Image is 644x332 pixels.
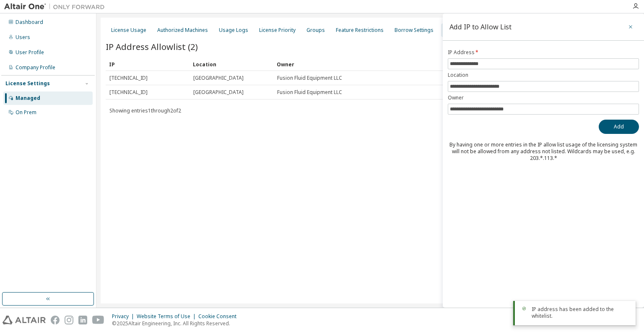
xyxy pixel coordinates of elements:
[65,316,73,324] img: instagram.svg
[259,27,296,34] div: License Priority
[448,141,639,162] div: By having one or more entries in the IP allow list usage of the licensing system will not be allo...
[4,3,109,11] img: Altair One
[448,72,639,78] label: Location
[3,316,46,324] img: altair_logo.svg
[16,64,55,71] div: Company Profile
[5,80,50,87] div: License Settings
[448,49,639,56] label: IP Address
[16,109,36,116] div: On Prem
[219,27,248,34] div: Usage Logs
[16,34,30,41] div: Users
[277,58,611,71] div: Owner
[16,49,44,56] div: User Profile
[599,120,639,134] button: Add
[336,27,384,34] div: Feature Restrictions
[306,27,325,34] div: Groups
[111,27,146,34] div: License Usage
[109,75,148,81] span: [TECHNICAL_ID]
[157,27,208,34] div: Authorized Machines
[193,75,244,81] span: [GEOGRAPHIC_DATA]
[109,107,181,114] span: Showing entries 1 through 2 of 2
[109,58,186,71] div: IP
[532,306,629,319] div: IP address has been added to the whitelist.
[109,89,148,96] span: [TECHNICAL_ID]
[193,89,244,96] span: [GEOGRAPHIC_DATA]
[16,95,40,102] div: Managed
[277,75,342,81] span: Fusion Fluid Equipment LLC
[106,41,198,52] span: IP Address Allowlist (2)
[193,58,270,71] div: Location
[78,316,87,324] img: linkedin.svg
[448,94,639,101] label: Owner
[92,316,104,324] img: youtube.svg
[137,313,198,320] div: Website Terms of Use
[395,27,434,34] div: Borrow Settings
[112,313,137,320] div: Privacy
[51,316,60,324] img: facebook.svg
[277,89,342,96] span: Fusion Fluid Equipment LLC
[112,320,241,327] p: © 2025 Altair Engineering, Inc. All Rights Reserved.
[449,24,512,30] div: Add IP to Allow List
[198,313,241,320] div: Cookie Consent
[16,19,43,26] div: Dashboard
